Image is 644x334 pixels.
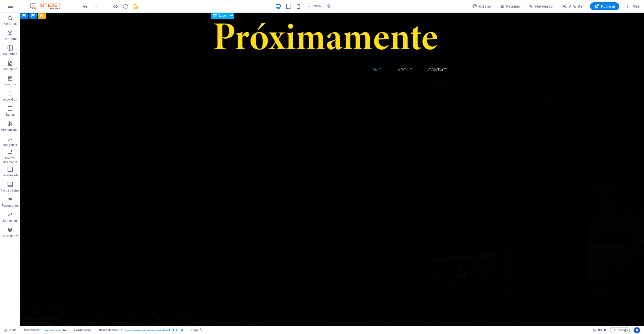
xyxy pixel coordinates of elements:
[598,327,606,333] span: 00 00
[472,4,491,9] span: Diseño
[122,3,128,9] button: reload
[562,4,584,9] span: AI Writer
[99,327,122,333] span: Haz clic para seleccionar y doble clic para editar
[63,329,66,331] i: Este elemento contiene un fondo
[3,67,17,71] p: Contenido
[82,3,88,9] button: undo
[132,3,139,9] button: save
[313,3,321,9] h6: 100%
[602,328,602,332] span: :
[610,327,630,333] button: Código
[112,3,118,9] button: Haz clic para salir del modo de previsualización y seguir editando
[219,14,226,17] span: Logo
[470,2,493,10] button: Diseño
[4,327,17,333] a: Haz clic para cancelar la selección y doble clic para abrir páginas
[612,327,628,333] span: Código
[124,327,179,333] span: . menu-wrapper .preset-menu-v2-default .sticky
[1,128,19,132] p: Prestaciones
[470,2,493,10] div: Diseño (Ctrl+Alt+Y)
[305,3,323,9] button: 100%
[3,52,17,56] p: Columnas
[82,4,88,9] i: Deshacer: Cambiar estilo (Ctrl+Z)
[3,143,17,147] p: Imágenes
[497,2,522,10] button: Páginas
[200,329,203,331] i: Este elemento está vinculado
[625,4,640,9] span: Más
[24,327,41,333] span: Haz clic para seleccionar y doble clic para editar
[43,327,61,333] span: . main-container
[499,4,520,9] span: Páginas
[191,327,198,333] span: Haz clic para seleccionar y doble clic para editar
[526,2,556,10] button: Navegador
[3,37,17,41] p: Elementos
[3,98,17,102] p: Accordion
[3,219,17,223] p: Marketing
[6,113,15,117] p: Tablas
[2,234,18,238] p: Colecciones
[326,4,331,9] i: Al redimensionar, ajustar el nivel de zoom automáticamente para ajustarse al dispositivo elegido.
[560,2,586,10] button: AI Writer
[623,2,642,10] button: Más
[29,3,67,9] img: Editor Logo
[2,204,18,208] p: Formularios
[133,4,139,9] i: Guardar (Ctrl+S)
[24,327,203,333] nav: breadcrumb
[1,188,19,193] p: Pie de página
[4,82,16,86] p: Cuadros
[590,2,620,10] button: Publicar
[593,327,606,333] h6: Tiempo de la sesión
[634,327,640,333] button: Usercentrics
[181,329,183,331] i: Este elemento es un preajuste personalizable
[74,327,91,333] span: Haz clic para seleccionar y doble clic para editar
[4,22,17,26] p: Favoritos
[528,4,554,9] span: Navegador
[2,173,19,177] p: Encabezado
[594,4,615,9] span: Publicar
